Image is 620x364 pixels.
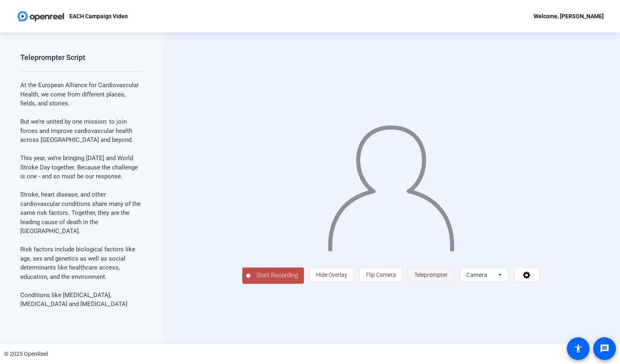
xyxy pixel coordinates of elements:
[242,268,304,284] button: Start Recording
[20,291,142,327] p: Conditions like [MEDICAL_DATA], [MEDICAL_DATA] and [MEDICAL_DATA] raise the risk of both stroke a...
[69,11,128,21] p: EACH Campaign Video
[408,268,454,282] button: Teleprompter
[20,53,85,62] div: Teleprompter Script
[20,154,142,181] p: This year, we’re bringing [DATE] and World Stroke Day together. Because the challenge is one - an...
[360,268,403,282] button: Flip Camera
[414,272,448,278] span: Teleprompter
[20,117,142,145] p: But we’re united by one mission: to join forces and improve cardiovascular health across [GEOGRAP...
[534,11,604,21] div: Welcome, [PERSON_NAME]
[366,272,396,278] span: Flip Camera
[20,245,142,281] p: Risk factors include biological factors like age, sex and genetics as well as social determinants...
[466,272,487,278] span: Camera
[20,81,142,108] p: At the European Alliance for Cardiovascular Health, we come from different places, fields, and st...
[310,268,354,282] button: Hide Overlay
[16,8,65,24] img: OpenReel logo
[327,118,455,251] img: overlay
[316,272,347,278] span: Hide Overlay
[600,344,609,353] mat-icon: message
[250,271,304,280] span: Start Recording
[4,350,48,358] div: © 2025 OpenReel
[20,190,142,236] p: Stroke, heart disease, and other cardiovascular conditions share many of the same risk factors. T...
[573,344,583,353] mat-icon: accessibility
